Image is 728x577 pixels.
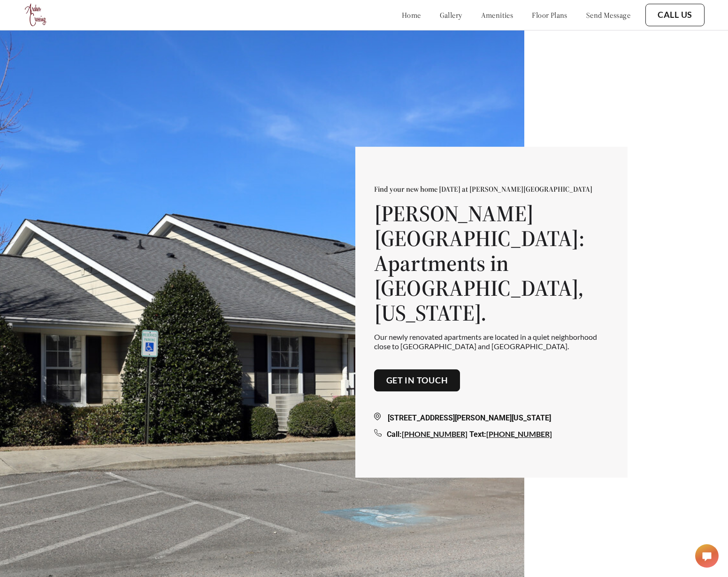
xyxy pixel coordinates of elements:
a: Call Us [658,10,692,20]
a: gallery [440,10,462,20]
button: Get in touch [374,369,460,392]
a: amenities [481,10,513,20]
a: home [402,10,421,20]
div: [STREET_ADDRESS][PERSON_NAME][US_STATE] [374,413,609,424]
h1: [PERSON_NAME][GEOGRAPHIC_DATA]: Apartments in [GEOGRAPHIC_DATA], [US_STATE]. [374,202,609,325]
a: [PHONE_NUMBER] [486,430,552,439]
p: Our newly renovated apartments are located in a quiet neighborhood close to [GEOGRAPHIC_DATA] and... [374,333,609,351]
a: send message [586,10,630,20]
a: Get in touch [386,375,448,386]
a: floor plans [532,10,567,20]
p: Find your new home [DATE] at [PERSON_NAME][GEOGRAPHIC_DATA] [374,185,609,194]
span: Call: [387,430,402,439]
a: [PHONE_NUMBER] [402,430,467,439]
img: logo.png [23,2,49,28]
button: Call Us [645,4,705,26]
span: Text: [469,430,486,439]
